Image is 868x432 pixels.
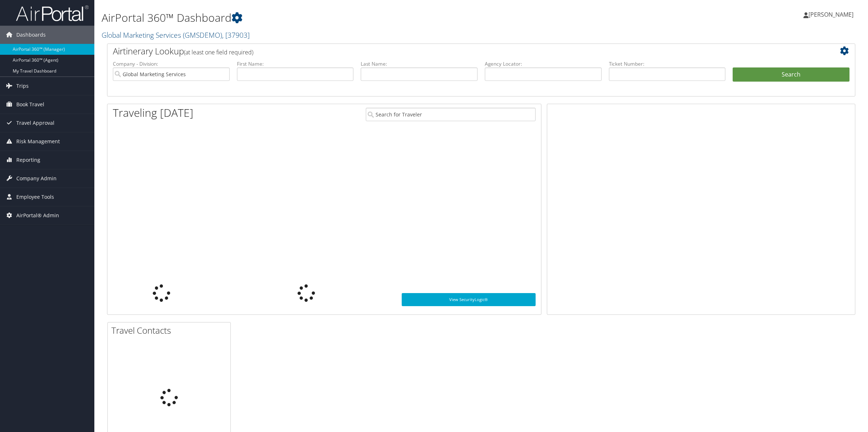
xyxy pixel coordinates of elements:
span: Travel Approval [16,114,54,132]
span: Reporting [16,151,40,169]
label: Agency Locator: [485,60,602,67]
span: ( GMSDEMO ) [183,30,222,40]
span: Risk Management [16,132,60,151]
label: First Name: [237,60,354,67]
button: Search [733,67,849,82]
span: Trips [16,77,29,95]
label: Company - Division: [113,60,230,67]
span: (at least one field required) [184,48,253,56]
span: , [ 37903 ] [222,30,250,40]
label: Last Name: [361,60,478,67]
span: Employee Tools [16,188,54,206]
img: airportal-logo.png [16,5,89,22]
label: Ticket Number: [609,60,726,67]
h2: Airtinerary Lookup [113,45,787,57]
h1: Traveling [DATE] [113,105,193,120]
a: View SecurityLogic® [402,293,535,306]
h1: AirPortal 360™ Dashboard [102,10,608,25]
span: AirPortal® Admin [16,206,59,225]
span: Company Admin [16,169,57,188]
a: Global Marketing Services [102,30,250,40]
span: Dashboards [16,26,46,44]
span: Book Travel [16,95,44,114]
span: [PERSON_NAME] [808,11,853,18]
input: Search for Traveler [366,108,536,121]
h2: Travel Contacts [111,324,230,337]
a: [PERSON_NAME] [803,4,861,25]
